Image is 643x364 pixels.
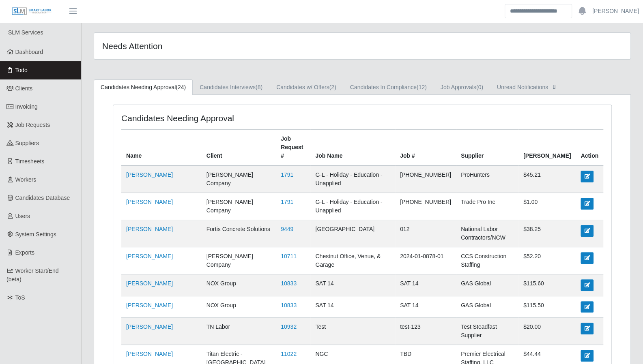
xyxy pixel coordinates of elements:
h4: Needs Attention [102,41,312,51]
td: 012 [395,220,456,247]
td: SAT 14 [310,274,395,296]
a: [PERSON_NAME] [126,199,173,205]
span: ToS [15,294,25,301]
td: G-L - Holiday - Education - Unapplied [310,193,395,220]
td: [PHONE_NUMBER] [395,193,456,220]
span: (8) [256,84,262,90]
td: SAT 14 [310,296,395,317]
a: [PERSON_NAME] [126,253,173,259]
a: 10833 [281,302,297,308]
span: Job Requests [15,122,50,128]
a: [PERSON_NAME] [592,7,639,15]
th: Action [576,130,603,166]
span: Dashboard [15,49,43,55]
a: Candidates Needing Approval [94,79,193,95]
a: Candidates w/ Offers [269,79,343,95]
a: 9449 [281,226,293,232]
a: Unread Notifications [490,79,565,95]
span: Todo [15,67,28,73]
span: Worker Start/End (beta) [6,268,59,283]
th: Job Request # [276,130,310,166]
td: $20.00 [518,318,576,345]
td: ProHunters [456,165,518,193]
th: Job Name [310,130,395,166]
a: 10833 [281,280,297,287]
span: SLM Services [8,29,43,36]
th: Supplier [456,130,518,166]
span: (2) [329,84,336,90]
td: $52.20 [518,247,576,274]
a: [PERSON_NAME] [126,280,173,287]
a: 10711 [281,253,297,259]
a: Candidates In Compliance [343,79,434,95]
th: Client [202,130,276,166]
a: 1791 [281,199,293,205]
td: Fortis Concrete Solutions [202,220,276,247]
span: Suppliers [15,140,39,146]
span: Candidates Database [15,195,70,201]
td: 2024-01-0878-01 [395,247,456,274]
td: [PERSON_NAME] Company [202,193,276,220]
a: [PERSON_NAME] [126,171,173,178]
span: Users [15,213,30,219]
th: Job # [395,130,456,166]
td: CCS Construction Staffing [456,247,518,274]
input: Search [505,4,572,18]
th: Name [121,130,202,166]
a: [PERSON_NAME] [126,351,173,357]
a: [PERSON_NAME] [126,302,173,308]
td: [PERSON_NAME] Company [202,247,276,274]
td: SAT 14 [395,296,456,317]
h4: Candidates Needing Approval [121,113,315,123]
a: 1791 [281,171,293,178]
td: NOX Group [202,296,276,317]
td: NOX Group [202,274,276,296]
td: Chestnut Office, Venue, & Garage [310,247,395,274]
span: (12) [417,84,427,90]
span: (0) [476,84,483,90]
td: $115.60 [518,274,576,296]
span: [] [550,83,558,90]
a: 11022 [281,351,297,357]
td: Trade Pro Inc [456,193,518,220]
td: $115.50 [518,296,576,317]
img: SLM Logo [11,7,52,16]
td: National Labor Contractors/NCW [456,220,518,247]
a: Candidates Interviews [193,79,269,95]
span: Exports [15,249,34,256]
span: System Settings [15,231,56,238]
a: [PERSON_NAME] [126,226,173,232]
td: Test Steadfast Supplier [456,318,518,345]
span: Timesheets [15,158,45,165]
span: Invoicing [15,103,38,110]
span: Clients [15,85,33,92]
a: [PERSON_NAME] [126,323,173,330]
td: SAT 14 [395,274,456,296]
td: $1.00 [518,193,576,220]
td: test-123 [395,318,456,345]
td: GAS Global [456,274,518,296]
span: Workers [15,176,37,183]
td: [PERSON_NAME] Company [202,165,276,193]
span: (24) [176,84,186,90]
td: $45.21 [518,165,576,193]
a: Job Approvals [434,79,490,95]
td: GAS Global [456,296,518,317]
td: Test [310,318,395,345]
a: 10932 [281,323,297,330]
td: TN Labor [202,318,276,345]
td: G-L - Holiday - Education - Unapplied [310,165,395,193]
th: [PERSON_NAME] [518,130,576,166]
td: [PHONE_NUMBER] [395,165,456,193]
td: [GEOGRAPHIC_DATA] [310,220,395,247]
td: $38.25 [518,220,576,247]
